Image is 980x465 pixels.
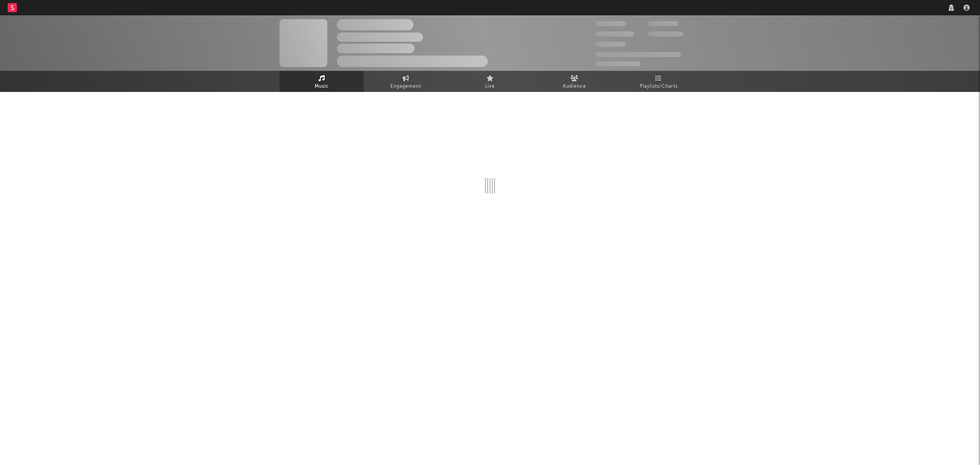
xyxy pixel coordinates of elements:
a: Music [279,71,364,92]
span: Playlists/Charts [640,82,678,91]
a: Live [448,71,532,92]
span: 300,000 [595,21,626,26]
span: Engagement [390,82,421,91]
span: 50,000,000 [595,31,634,36]
a: Engagement [364,71,448,92]
span: Audience [563,82,586,91]
span: 100,000 [648,21,678,26]
span: 1,000,000 [648,31,683,36]
a: Playlists/Charts [616,71,701,92]
a: Audience [532,71,616,92]
span: Live [485,82,495,91]
span: Music [315,82,329,91]
span: 50,000,000 Monthly Listeners [595,52,681,57]
span: 100,000 [595,42,626,47]
span: Jump Score: 85.0 [595,61,640,66]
